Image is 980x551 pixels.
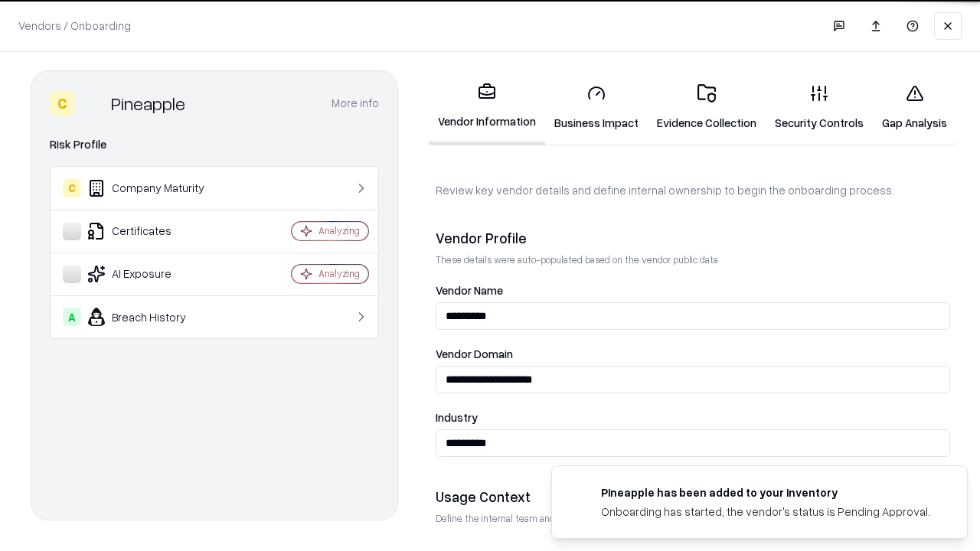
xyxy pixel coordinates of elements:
div: Certificates [63,222,246,240]
a: Business Impact [545,72,648,143]
div: Risk Profile [50,135,379,154]
p: Review key vendor details and define internal ownership to begin the onboarding process. [436,182,950,198]
div: Usage Context [436,487,950,506]
img: pineappleenergy.com [570,484,589,503]
div: Onboarding has started, the vendor's status is Pending Approval. [601,504,930,520]
p: Define the internal team and reason for using this vendor. This helps assess business relevance a... [436,512,950,525]
div: Pineapple [111,91,185,116]
a: Vendor Information [429,70,545,145]
div: Vendor Profile [436,229,950,247]
p: These details were auto-populated based on the vendor public data [436,253,950,266]
div: Breach History [63,308,246,326]
label: Industry [436,412,950,423]
div: Company Maturity [63,179,246,197]
div: Analyzing [318,224,360,237]
div: C [63,179,81,197]
a: Evidence Collection [648,72,766,143]
div: AI Exposure [63,265,246,283]
p: Vendors / Onboarding [18,18,131,34]
label: Vendor Domain [436,348,950,360]
div: Pineapple has been added to your inventory [601,484,930,500]
button: More info [332,90,379,117]
div: C [50,91,74,116]
div: A [63,308,81,326]
a: Security Controls [766,72,873,143]
label: Vendor Name [436,285,950,296]
img: Pineapple [80,91,105,116]
div: Analyzing [318,267,360,280]
a: Gap Analysis [873,72,956,143]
